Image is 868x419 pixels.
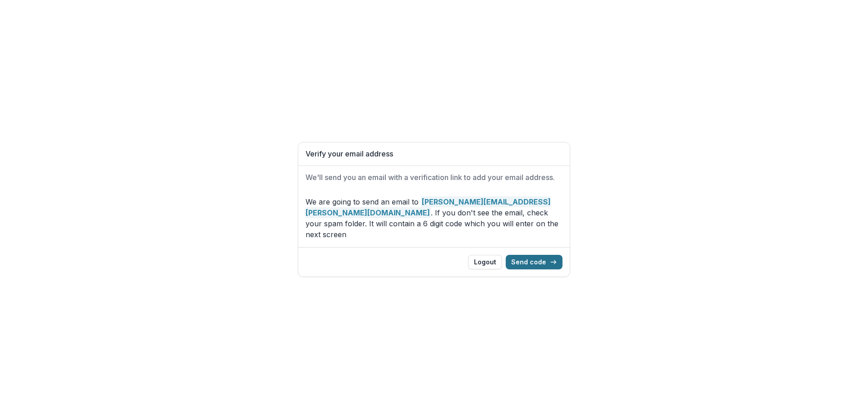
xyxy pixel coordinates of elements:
[306,196,562,240] p: We are going to send an email to . If you don't see the email, check your spam folder. It will co...
[306,150,562,158] h1: Verify your email address
[468,255,502,269] button: Logout
[306,196,551,218] strong: [PERSON_NAME][EMAIL_ADDRESS][PERSON_NAME][DOMAIN_NAME]
[506,255,562,269] button: Send code
[306,173,562,182] h2: We'll send you an email with a verification link to add your email address.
